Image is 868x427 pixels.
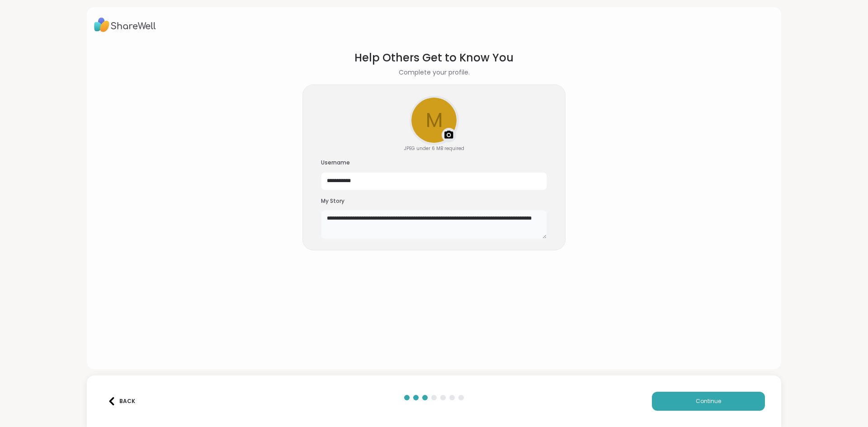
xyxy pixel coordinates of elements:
h3: My Story [321,197,547,205]
span: Continue [696,397,721,405]
h2: Complete your profile. [399,68,470,77]
button: Continue [652,392,765,411]
img: ShareWell Logo [94,14,156,35]
div: JPEG under 6 MB required [404,145,464,152]
div: Back [108,397,135,405]
h1: Help Others Get to Know You [354,50,514,66]
button: Back [103,392,139,411]
h3: Username [321,159,547,167]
